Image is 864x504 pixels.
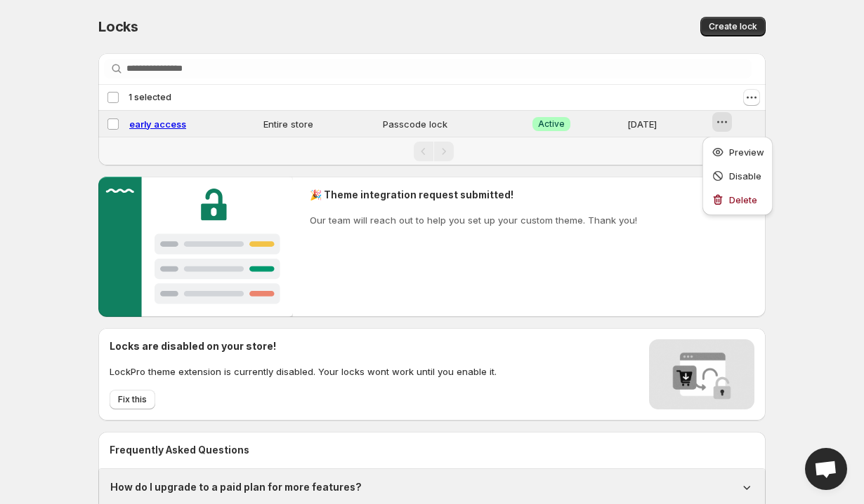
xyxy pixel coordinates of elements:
[805,448,847,490] div: Open chat
[538,118,565,130] span: Active
[729,147,764,158] span: Preview
[743,89,760,106] button: Actions
[729,194,757,205] span: Delete
[310,213,637,227] p: Our team will reach out to help you set up your custom theme. Thank you!
[649,339,754,409] img: Locks disabled
[110,480,362,494] h1: How do I upgrade to a paid plan for more features?
[259,111,379,137] td: Entire store
[98,18,138,35] span: Locks
[118,394,147,405] span: Fix this
[110,390,155,409] button: Fix this
[709,21,757,32] span: Create lock
[98,137,766,165] nav: Pagination
[98,177,293,317] img: Customer support
[110,443,754,457] h2: Frequently Asked Questions
[110,365,497,379] p: LockPro theme extension is currently disabled. Your locks wont work until you enable it.
[623,111,711,137] td: [DATE]
[129,118,186,130] a: early access
[310,188,637,202] h2: 🎉 Theme integration request submitted!
[379,111,528,137] td: Passcode lock
[129,92,171,103] span: 1 selected
[700,17,766,36] button: Create lock
[110,339,497,353] h2: Locks are disabled on your store!
[729,170,761,182] span: Disable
